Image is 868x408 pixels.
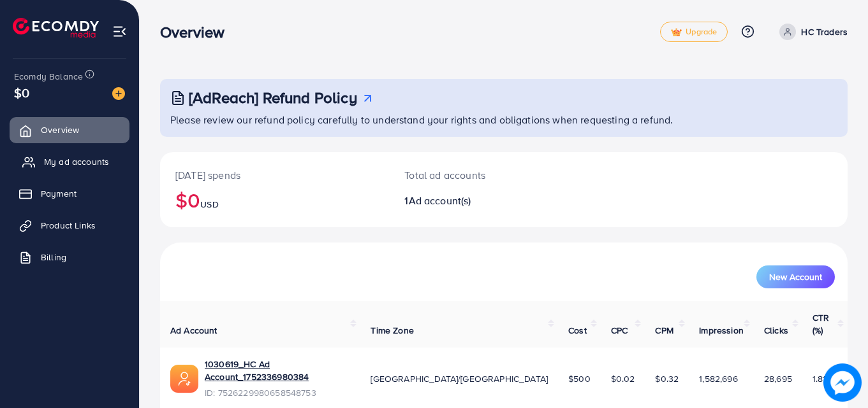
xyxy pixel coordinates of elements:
[205,386,350,399] span: ID: 7526229980658548753
[801,24,848,39] p: HC Traders
[41,251,66,264] span: Billing
[205,358,350,384] a: 1030619_HC Ad Account_1752336980384
[10,244,129,270] a: Billing
[404,167,546,183] p: Total ad accounts
[813,311,829,337] span: CTR (%)
[170,324,217,337] span: Ad Account
[41,187,77,200] span: Payment
[764,372,792,385] span: 28,695
[660,22,728,42] a: tickUpgrade
[200,198,218,211] span: USD
[813,372,827,385] span: 1.81
[671,27,717,37] span: Upgrade
[611,324,628,337] span: CPC
[655,372,679,385] span: $0.32
[112,87,125,100] img: image
[371,324,413,337] span: Time Zone
[699,324,744,337] span: Impression
[13,18,99,38] img: logo
[41,123,79,136] span: Overview
[170,365,198,393] img: ic-ads-acc.e4c84228.svg
[14,83,29,102] span: $0
[112,24,127,39] img: menu
[371,372,548,385] span: [GEOGRAPHIC_DATA]/[GEOGRAPHIC_DATA]
[175,167,374,183] p: [DATE] spends
[409,193,471,208] span: Ad account(s)
[671,28,682,37] img: tick
[568,372,591,385] span: $500
[699,372,737,385] span: 1,582,696
[160,23,235,41] h3: Overview
[10,181,129,206] a: Payment
[175,188,374,212] h2: $0
[769,272,822,281] span: New Account
[14,70,83,83] span: Ecomdy Balance
[404,195,546,207] h2: 1
[756,265,835,288] button: New Account
[568,324,587,337] span: Cost
[41,219,96,232] span: Product Links
[774,24,848,40] a: HC Traders
[189,88,357,107] h3: [AdReach] Refund Policy
[655,324,673,337] span: CPM
[611,372,635,385] span: $0.02
[10,213,129,238] a: Product Links
[823,363,862,402] img: image
[10,117,129,143] a: Overview
[764,324,788,337] span: Clicks
[170,112,840,127] p: Please review our refund policy carefully to understand your rights and obligations when requesti...
[44,155,109,168] span: My ad accounts
[10,149,129,174] a: My ad accounts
